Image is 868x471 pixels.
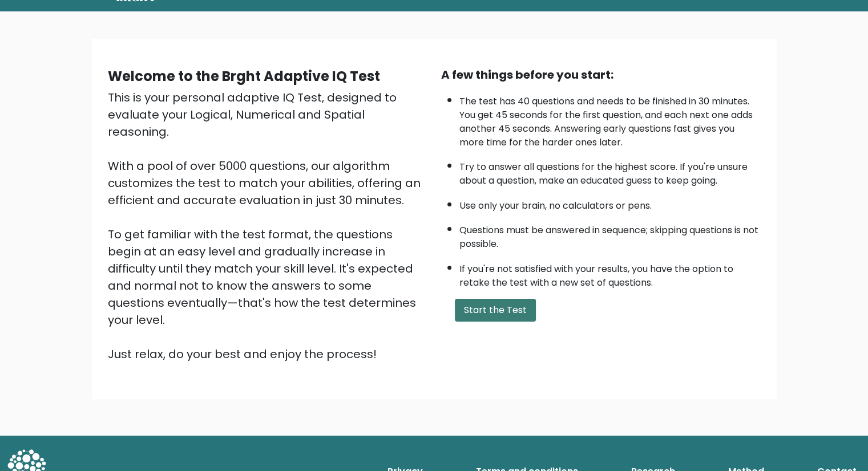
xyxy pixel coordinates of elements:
[459,155,761,188] li: Try to answer all questions for the highest score. If you're unsure about a question, make an edu...
[108,67,380,86] b: Welcome to the Brght Adaptive IQ Test
[441,66,761,83] div: A few things before you start:
[459,193,761,213] li: Use only your brain, no calculators or pens.
[108,89,427,363] div: This is your personal adaptive IQ Test, designed to evaluate your Logical, Numerical and Spatial ...
[459,218,761,251] li: Questions must be answered in sequence; skipping questions is not possible.
[459,89,761,149] li: The test has 40 questions and needs to be finished in 30 minutes. You get 45 seconds for the firs...
[455,299,536,322] button: Start the Test
[459,257,761,290] li: If you're not satisfied with your results, you have the option to retake the test with a new set ...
